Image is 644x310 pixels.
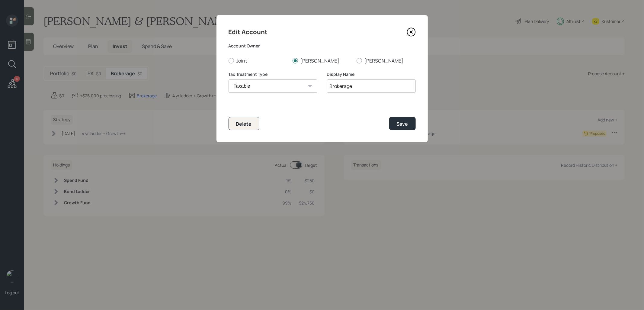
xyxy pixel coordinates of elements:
[229,117,259,130] button: Delete
[389,117,416,130] button: Save
[229,27,268,37] h4: Edit Account
[397,121,408,127] div: Save
[357,57,416,64] label: [PERSON_NAME]
[229,43,416,49] label: Account Owner
[327,71,416,77] label: Display Name
[229,71,317,77] label: Tax Treatment Type
[229,57,288,64] label: Joint
[293,57,352,64] label: [PERSON_NAME]
[236,121,252,127] div: Delete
